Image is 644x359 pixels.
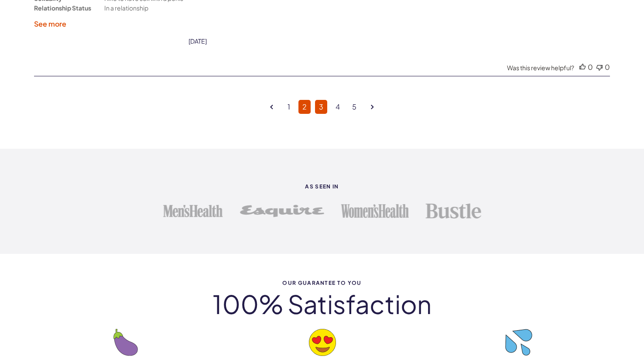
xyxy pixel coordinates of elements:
a: Goto previous page [266,98,277,116]
a: Goto Page 3 [315,100,327,114]
div: date [188,37,207,45]
div: [DATE] [188,37,207,45]
div: In a relationship [104,3,148,13]
img: Bustle logo [426,203,482,219]
div: Relationship Status [34,3,91,13]
a: Goto next page [367,98,378,116]
a: Page 2 [298,100,311,114]
img: droplets emoji [505,329,532,356]
strong: As Seen In [34,184,610,189]
a: Goto Page 4 [332,100,344,114]
a: Goto Page 5 [348,100,360,114]
a: Goto Page 1 [284,100,294,114]
img: heart-eyes emoji [308,329,336,356]
div: 0 [605,62,610,72]
h2: 100% Satisfaction [34,290,610,318]
div: 0 [588,62,593,72]
img: eggplant emoji [113,329,138,356]
span: Our Guarantee to you [34,280,610,286]
label: See more [34,19,66,28]
div: Vote up [579,62,586,72]
div: Was this review helpful? [507,64,574,72]
div: Vote down [596,62,603,72]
